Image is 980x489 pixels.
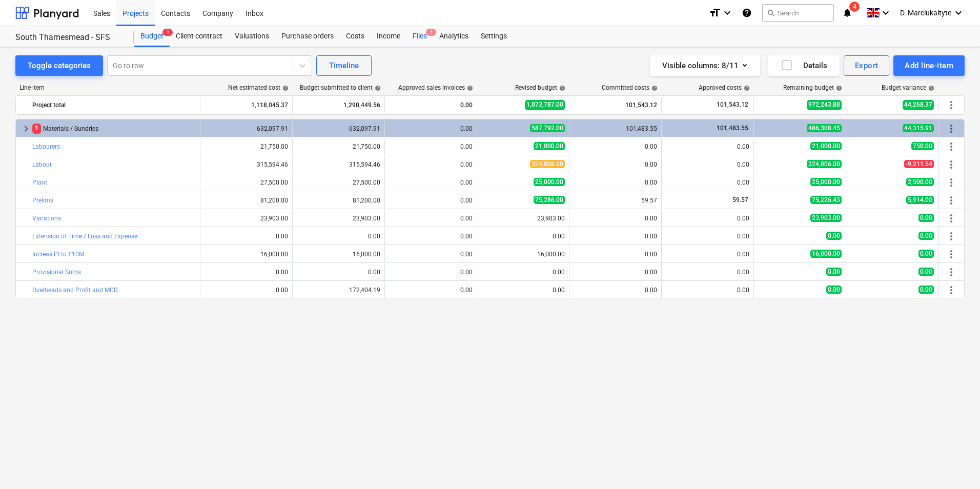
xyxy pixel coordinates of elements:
div: 0.00 [389,215,473,222]
span: help [649,85,658,91]
div: 0.00 [666,161,749,168]
span: help [742,85,750,91]
span: 324,806.00 [807,160,842,168]
span: edit [299,268,307,276]
span: bar_chart [186,160,194,169]
div: 1,118,045.37 [205,97,288,113]
span: edit [299,214,307,222]
span: More actions [945,123,957,135]
div: 0.00 [297,269,380,276]
span: edit [483,196,492,205]
div: 21,750.00 [205,143,288,150]
div: 0.00 [574,215,657,222]
div: Budget submitted to client [300,84,381,91]
span: More actions [945,248,957,260]
div: 0.00 [389,287,473,294]
div: 0.00 [389,251,473,258]
span: edit [483,142,492,151]
div: 0.00 [389,161,473,168]
span: More actions [945,212,957,225]
a: Labour [32,161,52,168]
a: Income [371,26,406,47]
div: 0.00 [574,143,657,150]
span: 0.00 [918,286,934,294]
span: 1 [162,29,173,36]
a: Labourers [32,143,60,150]
div: 315,594.46 [297,161,380,168]
div: Files [406,26,433,47]
div: 101,483.55 [574,125,657,132]
span: 101,483.55 [716,125,749,132]
span: 2,500.00 [906,178,934,186]
span: edit [299,178,307,187]
a: Client contract [170,26,229,47]
div: 0.00 [297,233,380,240]
span: 324,806.00 [530,160,565,168]
div: Settings [475,26,513,47]
span: 750.00 [911,142,934,150]
div: 0.00 [481,287,565,294]
span: help [557,85,565,91]
span: bar_chart [186,268,194,276]
div: Line-item [15,84,201,91]
div: Materials / Sundries [32,120,196,137]
span: 59.57 [731,196,749,203]
span: More actions [945,176,957,189]
div: Approved sales invoices [398,84,473,91]
div: 59.57 [574,197,657,204]
span: bar_chart [186,286,194,294]
span: 0.00 [826,232,842,240]
div: Remaining budget [783,84,842,91]
span: keyboard_arrow_right [20,123,32,135]
a: Analytics [433,26,475,47]
span: edit [483,250,492,258]
a: Budget1 [134,26,170,47]
span: 5,914.00 [906,196,934,204]
div: 0.00 [389,233,473,240]
span: help [280,85,289,91]
span: edit [483,268,492,276]
span: More actions [945,99,957,111]
i: keyboard_arrow_down [880,7,892,19]
span: edit [483,232,492,240]
div: 27,500.00 [297,179,380,186]
div: 0.00 [481,233,565,240]
span: 4 [849,2,860,12]
div: Net estimated cost [228,84,289,91]
div: 0.00 [205,233,288,240]
span: 21,000.00 [810,142,842,150]
a: Purchase orders [275,26,340,47]
span: bar_chart [186,214,194,222]
div: 0.00 [205,287,288,294]
div: 0.00 [389,125,473,132]
span: edit [299,196,307,205]
a: Plant [32,179,47,186]
div: 0.00 [666,233,749,240]
div: Project total [32,97,196,113]
i: format_size [709,7,721,19]
span: 0.00 [918,268,934,276]
iframe: Chat Widget [929,440,980,489]
a: Provisional Sums [32,269,81,276]
div: 0.00 [666,143,749,150]
span: -9,211.54 [904,160,934,168]
div: Budget variance [882,84,934,91]
span: edit [299,160,307,169]
span: edit [483,178,492,187]
div: Costs [340,26,371,47]
div: 16,000.00 [297,251,380,258]
span: help [373,85,381,91]
a: Prelims [32,197,53,204]
button: Export [844,55,890,76]
span: More actions [945,284,957,296]
span: help [926,85,934,91]
div: 0.00 [389,97,473,113]
div: 0.00 [574,179,657,186]
button: Timeline [316,55,372,76]
div: Approved costs [699,84,750,91]
a: Variations [32,215,61,222]
div: 23,903.00 [205,215,288,222]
